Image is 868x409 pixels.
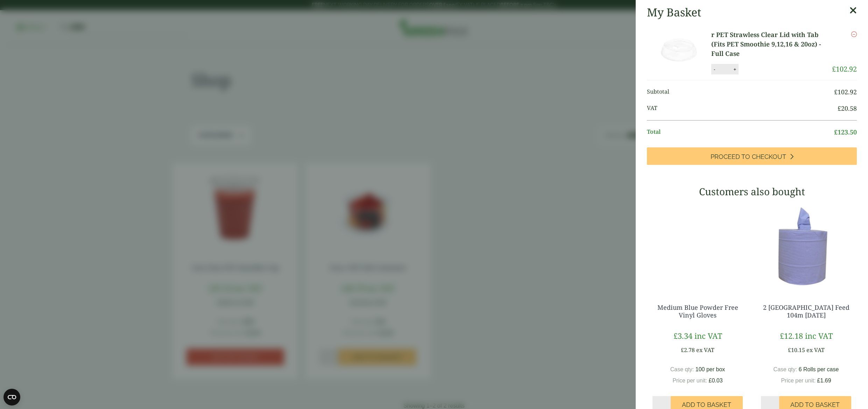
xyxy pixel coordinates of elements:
h2: My Basket [647,6,701,19]
span: Case qty: [774,366,797,372]
span: £ [832,64,836,74]
img: 3630017-2-Ply-Blue-Centre-Feed-104m [755,203,857,290]
span: inc VAT [694,330,722,341]
span: inc VAT [805,330,833,341]
span: £ [834,88,838,96]
span: 100 per box [696,366,725,372]
a: r PET Strawless Clear Lid with Tab (Fits PET Smoothie 9,12,16 & 20oz) - Full Case [711,30,832,58]
span: Price per unit: [672,378,707,384]
button: Open CMP widget [3,389,20,406]
bdi: 10.15 [788,346,805,354]
span: Proceed to Checkout [711,153,786,161]
bdi: 102.92 [834,88,857,96]
h3: Customers also bought [647,186,857,198]
span: ex VAT [696,346,714,354]
a: Remove this item [851,30,857,38]
bdi: 2.78 [681,346,695,354]
bdi: 20.58 [838,104,857,112]
button: + [731,66,738,72]
span: £ [709,378,712,384]
bdi: 1.69 [817,378,831,384]
a: Proceed to Checkout [647,147,857,165]
bdi: 0.03 [709,378,723,384]
span: 6 Rolls per case [799,366,839,372]
bdi: 12.18 [780,330,803,341]
a: Medium Blue Powder Free Vinyl Gloves [657,303,738,319]
span: £ [788,346,791,354]
span: £ [834,128,838,136]
span: Subtotal [647,87,834,97]
bdi: 102.92 [832,64,857,74]
a: 2 [GEOGRAPHIC_DATA] Feed 104m [DATE] [763,303,849,319]
bdi: 3.34 [673,330,692,341]
span: Case qty: [670,366,694,372]
span: £ [673,330,678,341]
span: Add to Basket [682,401,731,409]
span: £ [817,378,820,384]
span: VAT [647,104,838,113]
span: £ [681,346,684,354]
span: £ [780,330,784,341]
span: Add to Basket [790,401,840,409]
span: £ [838,104,841,112]
span: Price per unit: [781,378,816,384]
bdi: 123.50 [834,128,857,136]
button: - [712,66,717,72]
span: Total [647,127,834,137]
span: ex VAT [806,346,825,354]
